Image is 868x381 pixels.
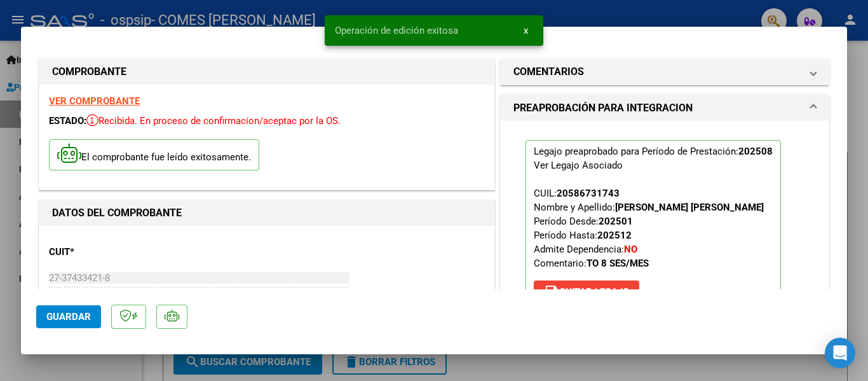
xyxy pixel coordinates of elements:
[46,311,91,322] span: Guardar
[52,66,126,78] strong: COMPROBANTE
[513,64,584,80] h1: COMENTARIOS
[534,258,649,269] span: Comentario:
[534,188,764,269] span: CUIL: Nombre y Apellido: Período Desde: Período Hasta: Admite Dependencia:
[599,216,633,227] strong: 202501
[49,95,140,107] a: VER COMPROBANTE
[557,186,620,200] div: 20586731743
[526,140,781,309] p: Legajo preaprobado para Período de Prestación:
[738,146,773,157] strong: 202508
[501,59,829,85] mat-expansion-panel-header: COMENTARIOS
[597,230,632,241] strong: 202512
[86,115,341,127] span: Recibida. En proceso de confirmacion/aceptac por la OS.
[513,19,538,42] button: x
[524,25,528,36] span: x
[501,95,829,121] mat-expansion-panel-header: PREAPROBACIÓN PARA INTEGRACION
[501,121,829,338] div: PREAPROBACIÓN PARA INTEGRACION
[36,305,101,328] button: Guardar
[534,281,639,303] button: Quitar Legajo
[534,158,623,172] div: Ver Legajo Asociado
[52,207,182,219] strong: DATOS DEL COMPROBANTE
[624,244,637,255] strong: NO
[513,100,693,116] h1: PREAPROBACIÓN PARA INTEGRACION
[49,139,259,170] p: El comprobante fue leído exitosamente.
[825,338,855,368] div: Open Intercom Messenger
[615,202,764,213] strong: [PERSON_NAME] [PERSON_NAME]
[49,115,86,127] span: ESTADO:
[49,245,180,260] p: CUIT
[587,258,649,269] strong: TO 8 SES/MES
[335,24,458,37] span: Operación de edición exitosa
[544,284,559,299] mat-icon: save
[544,286,629,298] span: Quitar Legajo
